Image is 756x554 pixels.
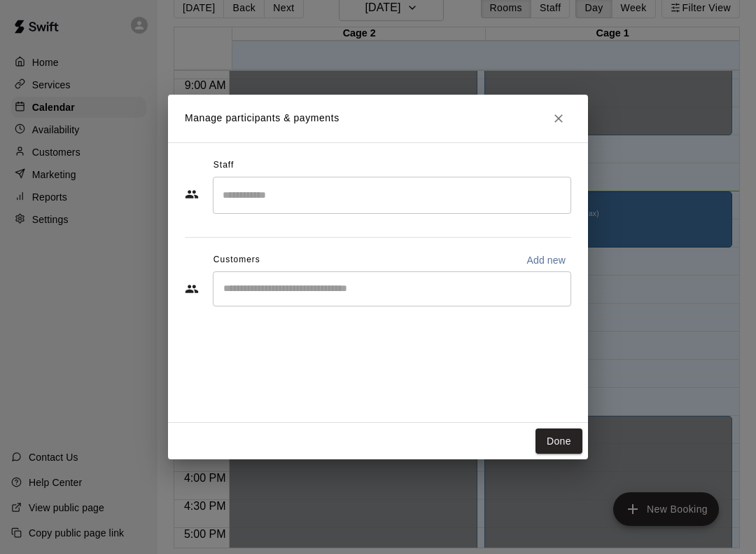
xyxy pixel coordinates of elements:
[213,177,571,214] div: Search staff
[213,249,260,271] span: Customers
[526,253,566,267] p: Add new
[535,428,582,454] button: Done
[185,111,339,126] p: Manage participants & payments
[185,187,199,201] svg: Staff
[521,249,571,271] button: Add new
[546,106,571,131] button: Close
[213,271,571,306] div: Start typing to search customers...
[185,282,199,296] svg: Customers
[213,154,234,177] span: Staff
